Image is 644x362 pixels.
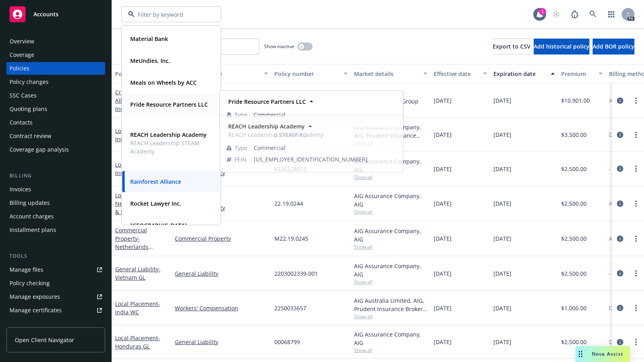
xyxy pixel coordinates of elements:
a: more [631,96,641,105]
div: Manage certificates [10,304,62,317]
span: Export to CSV [493,43,530,50]
a: more [631,337,641,347]
a: Manage exposures [6,290,105,303]
span: $1,000.00 [561,304,587,312]
span: Show all [354,243,427,250]
span: $2,500.00 [561,199,587,208]
a: SSC Cases [6,89,105,102]
strong: Rocket Lawyer Inc. [130,200,181,207]
div: Coverage [10,49,34,61]
a: Manage certificates [6,304,105,317]
a: circleInformation [615,164,625,173]
a: more [631,303,641,313]
a: Local Placement [115,161,165,177]
a: Commercial Property [175,234,268,243]
span: $2,500.00 [561,338,587,346]
span: - Indonesia- GL & EL [115,161,165,177]
a: circleInformation [615,234,625,243]
strong: MeUndies, Inc. [130,57,170,64]
span: $3,500.00 [561,130,587,139]
button: Effective date [431,64,490,83]
a: General Liability [175,195,268,204]
div: SSC Cases [10,89,37,102]
span: [DATE] [493,199,511,208]
a: more [631,269,641,278]
div: AIG Assurance Company, AIG [354,262,427,278]
input: Filter by keyword [135,10,205,19]
span: $10,901.00 [561,96,590,105]
a: Invoices [6,183,105,196]
strong: Material Bank [130,35,168,43]
div: Installment plans [10,224,56,236]
span: [DATE] [493,165,511,173]
div: Policy changes [10,76,49,88]
strong: Rainforest Alliance [130,178,181,185]
span: [US_EMPLOYER_IDENTIFICATION_NUMBER] [254,155,396,163]
a: Quoting plans [6,103,105,115]
a: Policies [6,62,105,75]
a: circleInformation [615,269,625,278]
a: Commercial Property [115,226,149,259]
a: Workers' Compensation [175,304,268,312]
button: Premium [558,64,606,83]
div: Contacts [10,116,33,129]
button: Policy number [271,64,351,83]
strong: Pride Resource Partners LLC [228,98,306,105]
span: [DATE] [434,165,452,173]
span: 22.19.0244 [274,199,303,208]
span: [DATE] [493,269,511,278]
a: Installment plans [6,224,105,236]
a: more [631,199,641,208]
span: FEIN [235,155,247,163]
div: Account charges [10,210,54,223]
span: $2,500.00 [561,165,587,173]
a: Coverage [6,49,105,61]
span: REACH Leadership STEAM Academy [228,130,323,139]
div: Federal Insurance Company, Chubb Group [354,89,427,105]
span: - India GL [115,127,160,143]
span: - Honduras GL [115,334,160,350]
span: Commercial [254,144,396,152]
a: Contacts [6,116,105,129]
span: [DATE] [434,130,452,139]
div: Billing updates [10,197,50,209]
span: Show all [354,278,427,285]
button: Export to CSV [493,39,530,54]
a: Manage files [6,263,105,276]
a: Report a Bug [567,6,583,22]
a: Start snowing [548,6,564,22]
span: [DATE] [434,234,452,243]
span: - Rainforest Alliance Holding, Inc. [115,88,161,113]
button: Lines of coverage [172,64,271,83]
button: Policy details [112,64,172,83]
span: - India WC [115,300,160,316]
a: Policy checking [6,277,105,290]
strong: [GEOGRAPHIC_DATA] [130,222,187,229]
div: Effective date [434,70,478,78]
a: General Liability [175,269,268,278]
span: [DATE] [434,269,452,278]
a: Local Placement [115,300,160,316]
div: 1 [539,8,546,15]
div: Policy number [274,70,339,78]
span: REACH Leadership STEAM Academy [130,139,211,156]
a: Local Placement [115,191,168,216]
div: Premium [561,70,594,78]
a: more [631,234,641,243]
strong: REACH Leadership Academy [228,123,305,130]
span: 2203002339-001 [274,269,318,278]
a: Crime [115,88,161,113]
a: Manage claims [6,317,105,330]
a: circleInformation [615,303,625,313]
span: $2,500.00 [561,269,587,278]
span: - Netherlands Property [115,235,153,259]
a: circleInformation [615,337,625,347]
div: Quoting plans [10,103,47,115]
a: circleInformation [615,96,625,105]
div: Market details [354,70,419,78]
div: AIG Assurance Company, AIG [354,227,427,243]
div: Expiration date [493,70,546,78]
span: Show all [354,347,427,354]
span: Type [235,111,247,119]
div: Policies [10,62,29,75]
